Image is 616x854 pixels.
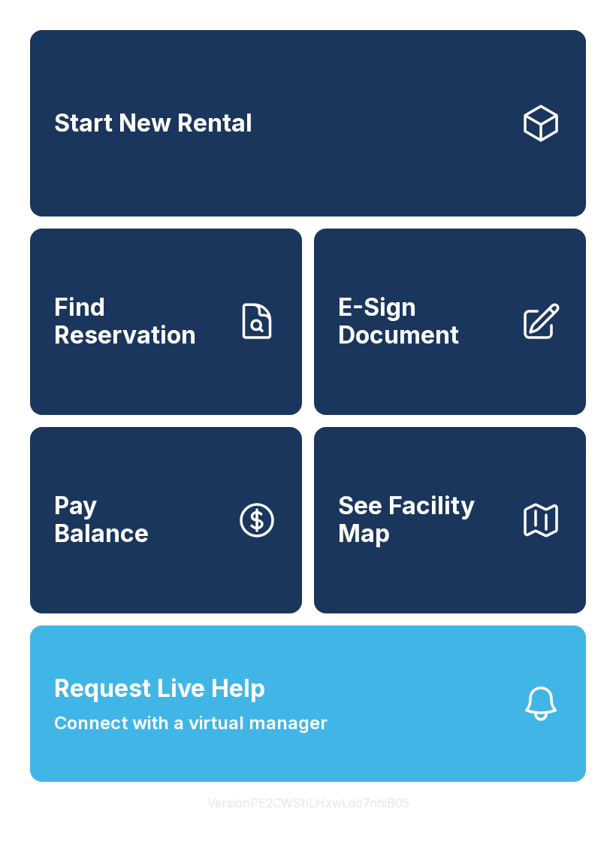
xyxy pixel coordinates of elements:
a: Find Reservation [30,229,302,415]
span: Request Live Help [54,671,265,707]
span: Connect with a virtual manager [54,710,328,737]
button: Request Live HelpConnect with a virtual manager [30,625,586,782]
button: VersionPE2CWShLHxwLdo7nhiB05 [195,782,421,824]
a: Start New Rental [30,30,586,217]
span: Start New Rental [54,110,252,138]
span: See Facility Map [338,492,508,547]
button: See Facility Map [314,427,586,613]
span: Find Reservation [54,294,224,349]
a: PayBalance [30,427,302,613]
span: Pay Balance [54,492,149,547]
a: E-Sign Document [314,229,586,415]
span: E-Sign Document [338,294,508,349]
